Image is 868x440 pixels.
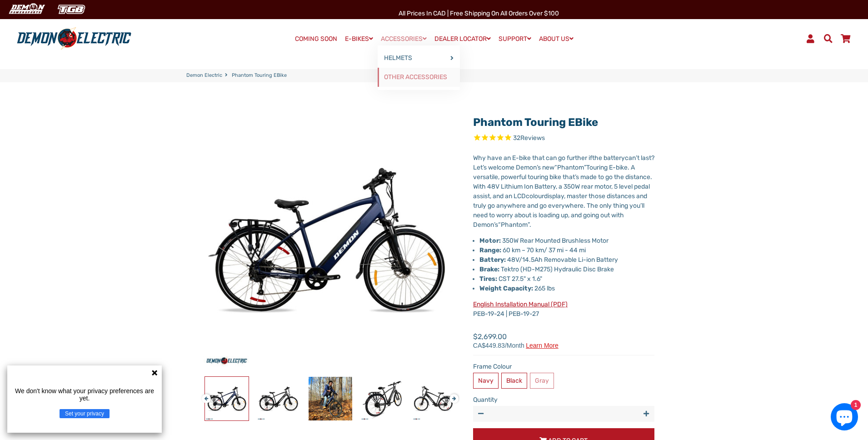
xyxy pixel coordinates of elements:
[309,377,352,420] img: Phantom Touring eBike
[473,164,635,181] span: Touring E-bike. A versatile, powerful touring bike that
[205,377,249,420] img: Phantom Touring eBike - Demon Electric
[5,2,48,17] img: Demon Electric
[479,245,654,255] li: 60 km – 70 km/ 37 mi - 44 mi
[11,387,158,402] p: We don't know what your privacy preferences are yet.
[473,164,483,171] span: Let
[342,32,376,45] a: E-BIKES
[479,256,506,264] strong: Battery:
[473,173,652,200] span: s made to go the distance. With 48V Lithium Ion Battery, a 350W rear motor, 5 level pedal assist,...
[257,377,300,420] img: Phantom Touring eBike - Demon Electric
[557,164,584,171] span: Phantom
[473,395,654,405] label: Quantity
[232,72,287,80] span: Phantom Touring eBike
[575,173,576,181] span: ’
[520,134,545,142] span: Reviews
[378,68,460,87] a: OTHER ACCESSORIES
[538,164,554,171] span: s new
[473,331,559,349] span: $2,699.00
[592,154,625,162] span: the battery
[473,300,654,319] p: PEB-19-24 | PEB-19-27
[495,32,534,45] a: SUPPORT
[537,164,538,171] span: ’
[501,373,527,389] label: Black
[479,274,654,284] li: CST 27.5" x 1.6"
[479,275,497,283] strong: Tires:
[479,265,654,274] li: Tektro (HD-M275) Hydraulic Disc Brake
[484,164,537,171] span: s welcome Demon
[473,406,489,422] button: Reduce item quantity by one
[639,406,654,422] button: Increase item quantity by one
[640,202,642,210] span: ’
[378,32,430,45] a: ACCESSORIES
[14,27,135,50] img: Demon Electric logo
[360,377,404,420] img: Phantom Touring eBike - Demon Electric
[479,284,654,293] li: 265 lbs
[473,116,598,129] a: Phantom Touring eBike
[636,154,637,162] span: ’
[473,192,647,210] span: display, master those distances and truly go anywhere and go everywhere. The only thing you
[536,32,577,45] a: ABOUT US
[625,154,636,162] span: can
[53,2,90,17] img: TGB Canada
[60,409,110,418] button: Set your privacy
[479,237,501,245] strong: Motor:
[513,134,545,142] span: 32 reviews
[473,362,654,371] label: Frame Colour
[498,221,501,229] span: “
[479,246,501,254] strong: Range:
[378,49,460,68] a: HELMETS
[483,164,484,171] span: ’
[292,33,340,45] a: COMING SOON
[530,373,554,389] label: Gray
[828,403,861,433] inbox-online-store-chat: Shopify online store chat
[431,32,494,45] a: DEALER LOCATOR
[473,202,644,229] span: ll need to worry about is loading up, and going out with Demon
[528,221,531,229] span: ”.
[554,164,557,171] span: “
[482,154,592,162] span: y have an E-bike that can go further if
[479,285,533,292] strong: Weight Capacity:
[526,192,544,200] span: colour
[473,373,499,389] label: Navy
[479,255,654,265] li: 48V/14.5Ah Removable Li-ion Battery
[449,390,455,400] button: Next
[186,72,222,80] a: Demon Electric
[584,164,586,171] span: ”
[651,154,654,162] span: ?
[494,221,495,229] span: ’
[399,10,559,17] span: All Prices in CAD | Free shipping on all orders over $100
[479,236,654,245] li: 350W Rear Mounted Brushless Motor
[473,133,654,144] span: Rated 4.8 out of 5 stars 32 reviews
[637,154,651,162] span: t last
[473,154,482,162] span: Wh
[501,221,528,229] span: Phantom
[473,300,568,308] a: English Installation Manual (PDF)
[495,221,498,229] span: s
[412,377,456,420] img: Phantom Touring eBike - Demon Electric
[479,265,499,273] strong: Brake:
[202,390,207,400] button: Previous
[473,406,654,422] input: quantity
